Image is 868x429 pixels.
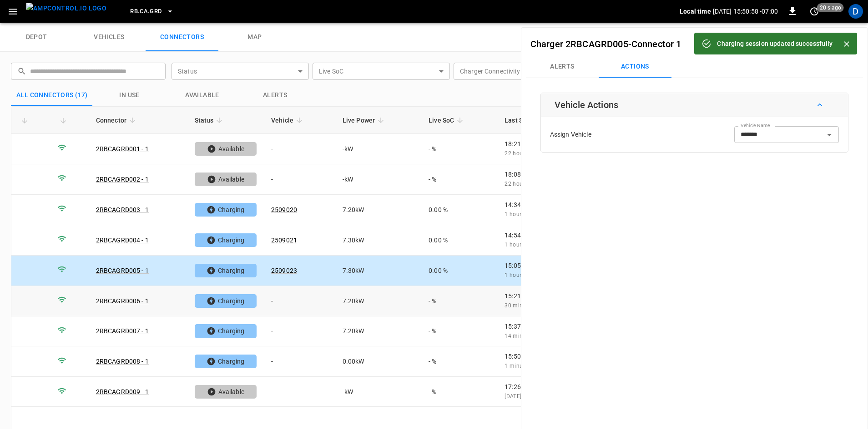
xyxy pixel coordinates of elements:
a: 2RBCAGRD003 - 1 [96,206,149,213]
span: [DATE] [505,393,521,399]
span: Connector [96,115,138,126]
p: [DATE] 15:50:58 -07:00 [713,7,778,16]
button: Close [840,37,853,51]
td: 7.20 kW [335,195,421,225]
td: 7.30 kW [335,256,421,286]
span: 1 hour ago [505,272,533,278]
span: Live SoC [429,115,466,126]
td: - % [421,134,497,164]
button: Alerts [239,84,312,106]
td: 0.00 % [421,256,497,286]
td: 7.30 kW [335,225,421,256]
button: Open [823,128,836,141]
td: - [264,377,335,407]
a: 2509020 [271,206,297,213]
td: 7.20 kW [335,286,421,316]
td: 0.00 kW [335,346,421,377]
td: - % [421,346,497,377]
td: - [264,316,335,347]
td: 0.00 % [421,195,497,225]
img: ampcontrol.io logo [26,3,106,14]
span: 1 hour ago [505,242,533,248]
p: 15:37 [505,322,607,331]
a: 2509021 [271,237,297,244]
span: Live Power [343,115,387,126]
td: - [264,346,335,377]
td: 7.20 kW [335,316,421,347]
td: - % [421,164,497,195]
a: map [218,23,291,52]
span: 14 minutes ago [505,333,546,339]
p: 18:21 [505,139,607,148]
a: 2509023 [271,267,297,274]
span: 1 hour ago [505,211,533,217]
p: 15:05 [505,261,607,270]
div: Charging session updated successfully [717,35,833,52]
span: Last Session Start [505,115,570,126]
a: 2RBCAGRD004 - 1 [96,237,149,244]
a: 2RBCAGRD001 - 1 [96,145,149,153]
a: Connector 1 [631,39,681,49]
div: Connectors submenus tabs [526,56,863,78]
span: 30 minutes ago [505,302,546,309]
button: set refresh interval [807,4,822,19]
p: 17:26 [505,382,607,391]
a: 2RBCAGRD006 - 1 [96,297,149,305]
a: 2RBCAGRD007 - 1 [96,327,149,335]
div: Charging [195,203,257,217]
td: - kW [335,134,421,164]
p: 15:50 [505,352,607,361]
p: 14:34 [505,200,607,209]
a: 2RBCAGRD002 - 1 [96,176,149,183]
button: in use [93,84,166,106]
span: 20 s ago [817,3,844,12]
div: Available [195,142,257,156]
button: Actions [599,56,671,78]
button: All Connectors (17) [11,84,93,106]
td: - kW [335,377,421,407]
p: Local time [680,7,711,16]
div: Charging [195,264,257,277]
p: 18:08 [505,170,607,179]
td: - % [421,377,497,407]
button: Available [166,84,239,106]
p: 15:21 [505,291,607,301]
span: Vehicle [271,115,305,126]
td: - kW [335,164,421,195]
span: 22 hours ago [505,181,540,187]
button: Alerts [526,56,599,78]
a: Charger 2RBCAGRD005 [530,39,628,49]
td: - [264,164,335,195]
h6: - [530,37,681,51]
a: 2RBCAGRD008 - 1 [96,358,149,365]
a: vehicles [73,23,146,52]
a: 2RBCAGRD009 - 1 [96,388,149,395]
a: 2RBCAGRD005 - 1 [96,267,149,274]
div: profile-icon [848,4,863,19]
div: Charging [195,294,257,308]
div: Charging [195,324,257,338]
span: 1 minute ago [505,363,540,369]
span: 22 hours ago [505,150,540,157]
a: connectors [146,23,218,52]
div: Available [195,385,257,399]
td: - [264,286,335,316]
span: Status [195,115,226,126]
span: RB.CA.GRD [130,6,161,17]
div: Charging [195,233,257,247]
td: - [264,134,335,164]
td: - % [421,316,497,347]
div: Available [195,173,257,186]
div: Charging [195,355,257,368]
p: Assign Vehicle [550,130,591,139]
td: 0.00 % [421,225,497,256]
button: RB.CA.GRD [126,3,177,20]
p: 14:54 [505,231,607,240]
h6: Vehicle Actions [555,98,618,112]
label: Vehicle Name [741,122,770,129]
td: - % [421,286,497,316]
